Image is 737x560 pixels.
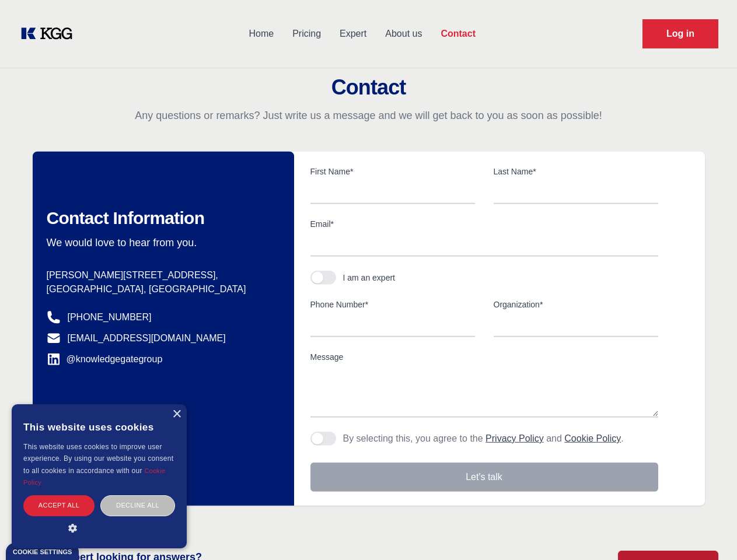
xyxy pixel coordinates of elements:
[330,19,376,49] a: Expert
[431,19,485,49] a: Contact
[310,351,658,363] label: Message
[494,166,658,177] label: Last Name*
[14,108,723,123] p: Any questions or remarks? Just write us a message and we will get back to you as soon as possible!
[564,433,621,443] a: Cookie Policy
[47,268,275,282] p: [PERSON_NAME][STREET_ADDRESS],
[494,299,658,310] label: Organization*
[239,19,283,49] a: Home
[47,208,275,229] h2: Contact Information
[642,19,718,48] a: Request Demo
[19,24,82,43] a: KOL Knowledge Platform: Talk to Key External Experts (KEE)
[343,432,624,446] p: By selecting this, you agree to the and .
[172,410,181,419] div: Close
[23,495,95,516] div: Accept all
[68,331,226,345] a: [EMAIL_ADDRESS][DOMAIN_NAME]
[310,166,475,177] label: First Name*
[47,236,275,250] p: We would love to hear from you.
[23,413,175,441] div: This website uses cookies
[376,19,431,49] a: About us
[23,467,166,486] a: Cookie Policy
[679,504,737,560] iframe: Chat Widget
[47,352,163,366] a: @knowledgegategroup
[343,272,396,283] div: I am an expert
[310,299,475,310] label: Phone Number*
[100,495,175,516] div: Decline all
[310,218,658,230] label: Email*
[68,310,152,324] a: [PHONE_NUMBER]
[23,443,173,475] span: This website uses cookies to improve user experience. By using our website you consent to all coo...
[283,19,330,49] a: Pricing
[485,433,544,443] a: Privacy Policy
[14,76,723,99] h2: Contact
[47,282,275,296] p: [GEOGRAPHIC_DATA], [GEOGRAPHIC_DATA]
[310,463,658,492] button: Let's talk
[13,549,72,555] div: Cookie settings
